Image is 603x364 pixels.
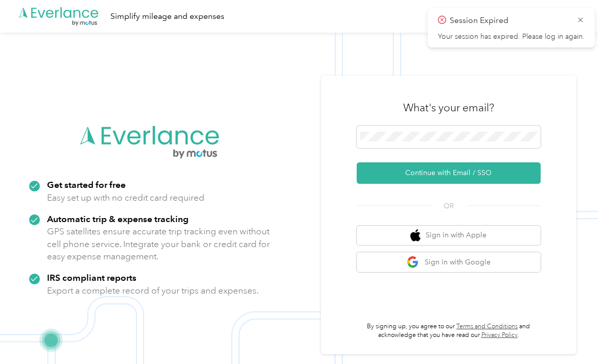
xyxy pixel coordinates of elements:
p: Easy set up with no credit card required [47,191,204,204]
strong: Get started for free [47,179,126,190]
strong: Automatic trip & expense tracking [47,213,189,224]
button: Continue with Email / SSO [357,162,541,184]
a: Terms and Conditions [456,323,518,330]
a: Privacy Policy [481,331,518,339]
p: Your session has expired. Please log in again. [438,32,585,41]
strong: IRS compliant reports [47,272,136,283]
span: OR [431,201,467,211]
h3: What's your email? [403,101,494,115]
img: apple logo [410,229,421,242]
p: GPS satellites ensure accurate trip tracking even without cell phone service. Integrate your bank... [47,225,270,263]
p: Session Expired [450,14,569,27]
div: Simplify mileage and expenses [110,10,224,23]
p: By signing up, you agree to our and acknowledge that you have read our . [357,322,541,340]
iframe: Everlance-gr Chat Button Frame [546,307,603,364]
button: google logoSign in with Google [357,252,541,272]
button: apple logoSign in with Apple [357,226,541,246]
img: google logo [407,256,420,269]
p: Export a complete record of your trips and expenses. [47,284,259,297]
